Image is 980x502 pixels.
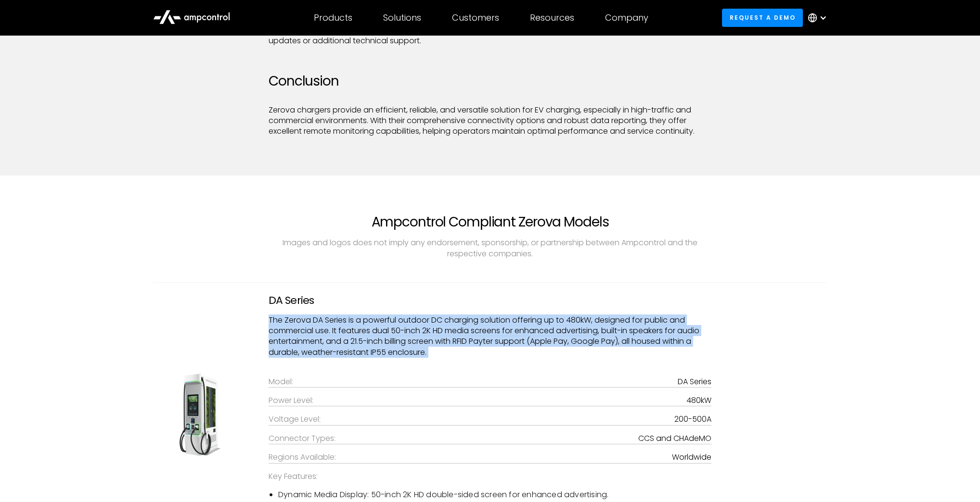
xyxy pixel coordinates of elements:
[269,214,711,230] h2: Ampcontrol Compliant Zerova Models
[269,452,336,463] div: Regions Available:
[314,13,352,23] div: Products
[672,452,711,463] p: Worldwide
[722,9,803,26] a: Request a demo
[678,376,711,387] div: DA Series
[452,13,499,23] div: Customers
[383,13,421,23] div: Solutions
[269,395,313,406] div: Power Level:
[605,13,648,23] div: Company
[686,395,711,406] div: 480kW
[269,358,711,368] p: ‍
[638,433,711,444] div: CCS and CHAdeMO
[674,414,711,425] div: 200-500A
[278,489,711,500] li: Dynamic Media Display: 50-inch 2K HD double-sided screen for enhanced advertising.
[269,433,335,444] div: Connector Types:
[269,73,711,89] h2: Conclusion
[269,376,293,387] div: Model:
[530,13,574,23] div: Resources
[269,294,711,307] h3: DA Series
[269,414,321,425] div: Voltage Level:
[269,105,711,137] p: Zerova chargers provide an efficient, reliable, and versatile solution for EV charging, especiall...
[153,368,249,464] img: DA Series
[269,238,711,259] p: Images and logos does not imply any endorsement, sponsorship, or partnership between Ampcontrol a...
[269,471,711,482] div: Key Features:
[269,315,711,358] p: The Zerova DA Series is a powerful outdoor DC charging solution offering up to 480kW, designed fo...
